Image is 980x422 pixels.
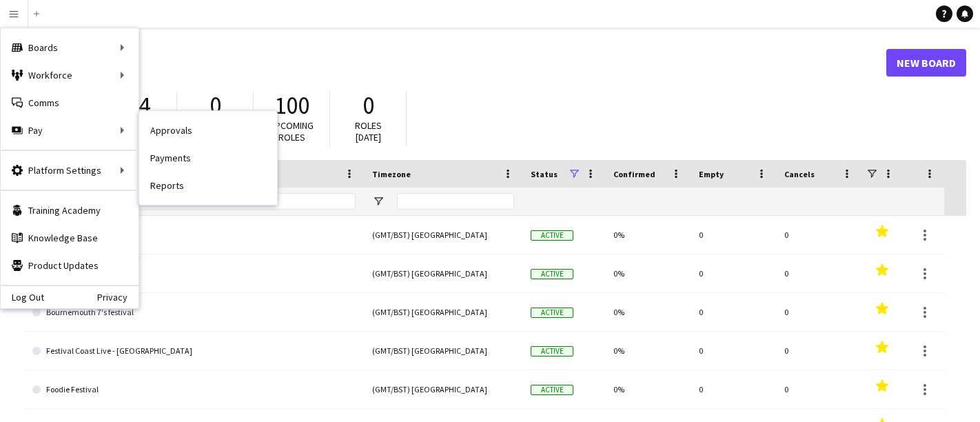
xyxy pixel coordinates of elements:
a: Reports [139,172,277,199]
div: Boards [1,34,139,61]
div: 0 [691,293,776,331]
a: Payments [139,144,277,172]
a: Product Updates [1,252,139,279]
span: Confirmed [613,169,655,179]
a: Privacy [97,292,139,303]
h1: Boards [24,52,886,73]
div: 0 [691,332,776,370]
div: 0 [776,216,861,254]
span: 0 [210,90,221,121]
div: 0% [605,254,691,292]
div: 0 [776,254,861,292]
a: Approvals [139,117,277,144]
a: Festival Coast Live - [GEOGRAPHIC_DATA] [32,332,356,370]
div: 0 [776,332,861,370]
a: Foodie Festival [32,370,356,409]
span: Timezone [372,169,411,179]
div: 0% [605,332,691,370]
span: Roles [DATE] [355,119,382,143]
a: Comms [1,89,139,117]
div: (GMT/BST) [GEOGRAPHIC_DATA] [364,216,522,254]
a: Knowledge Base [1,224,139,252]
div: (GMT/BST) [GEOGRAPHIC_DATA] [364,293,522,331]
div: Pay [1,117,139,144]
div: (GMT/BST) [GEOGRAPHIC_DATA] [364,254,522,292]
a: Log Out [1,292,44,303]
span: Empty [699,169,724,179]
div: (GMT/BST) [GEOGRAPHIC_DATA] [364,332,522,370]
input: Timezone Filter Input [397,193,514,210]
a: Training Academy [1,197,139,224]
span: 100 [274,90,309,121]
div: 0% [605,293,691,331]
button: Open Filter Menu [372,195,385,208]
a: BCP [32,254,356,293]
span: Active [531,230,573,241]
span: Active [531,308,573,318]
div: 0% [605,216,691,254]
span: Status [531,169,558,179]
div: 0 [691,216,776,254]
div: (GMT/BST) [GEOGRAPHIC_DATA] [364,370,522,408]
a: Bournemouth 7's festival [32,293,356,332]
div: Platform Settings [1,157,139,184]
div: 0% [605,370,691,408]
div: Workforce [1,61,139,89]
span: Cancels [784,169,815,179]
span: Active [531,269,573,279]
span: Upcoming roles [269,119,314,143]
a: Arts by the Sea [32,216,356,254]
div: 0 [691,254,776,292]
div: 0 [691,370,776,408]
span: 0 [363,90,374,121]
span: Active [531,385,573,395]
a: New Board [886,49,966,77]
span: Active [531,346,573,356]
div: 0 [776,370,861,408]
div: 0 [776,293,861,331]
